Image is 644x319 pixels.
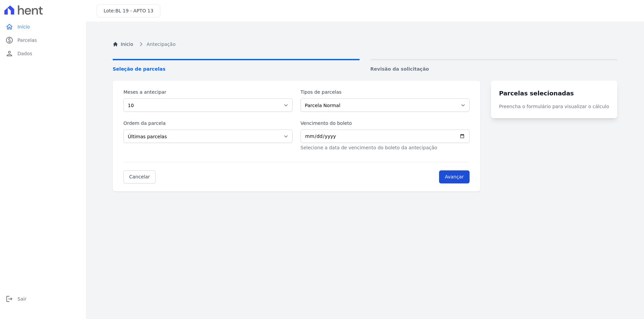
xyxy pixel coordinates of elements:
a: Inicio [113,41,133,48]
label: Ordem da parcela [123,120,292,127]
a: homeInício [3,20,83,33]
label: Vencimento do boleto [301,120,470,127]
h3: Lote: [104,7,153,14]
p: Preencha o formulário para visualizar o cálculo [499,103,609,110]
a: personDados [3,47,83,60]
span: BL 19 - APTO 13 [115,8,153,13]
p: Selecione a data de vencimento do boleto da antecipação [301,144,470,151]
a: logoutSair [3,292,83,306]
span: Seleção de parcelas [113,66,360,73]
i: person [5,50,13,58]
i: paid [5,36,13,44]
a: Cancelar [123,170,156,183]
nav: Breadcrumb [113,40,617,48]
input: Avançar [439,170,470,183]
i: logout [5,295,13,303]
span: Antecipação [147,41,175,48]
h3: Parcelas selecionadas [499,89,609,98]
i: home [5,23,13,31]
span: Sair [17,296,26,302]
span: Revisão da solicitação [370,66,617,73]
span: Início [17,23,30,30]
span: Dados [17,50,32,57]
a: paidParcelas [3,33,83,47]
label: Meses a antecipar [123,89,292,96]
span: Parcelas [17,37,37,44]
nav: Progress [113,59,617,73]
label: Tipos de parcelas [301,89,470,96]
